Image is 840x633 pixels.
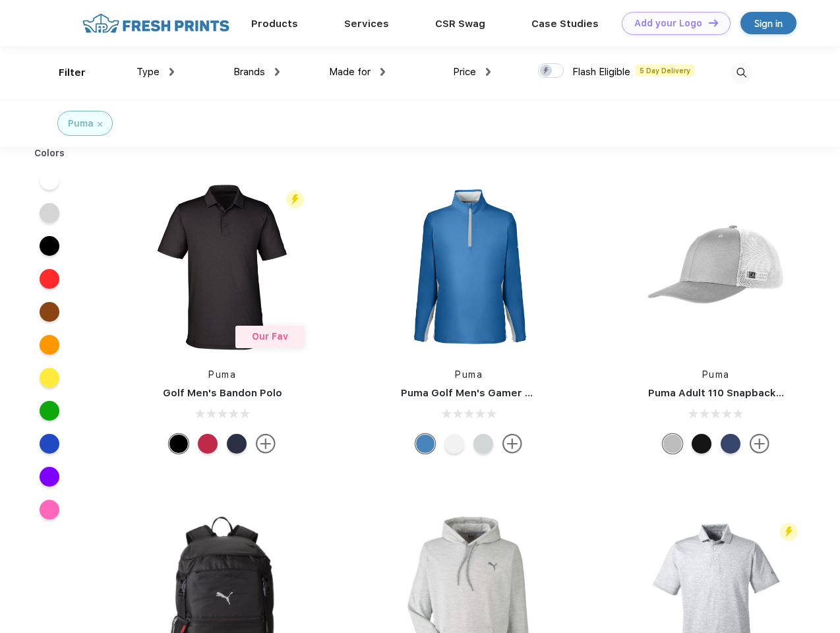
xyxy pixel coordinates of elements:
[636,65,694,76] span: 5 Day Delivery
[750,434,769,454] img: more.svg
[692,434,711,454] div: Pma Blk with Pma Blk
[453,66,476,78] span: Price
[135,179,310,355] img: func=resize&h=266
[68,117,94,131] div: Puma
[731,62,752,84] img: desktop_search.svg
[502,434,522,454] img: more.svg
[275,68,280,76] img: dropdown.png
[401,387,609,399] a: Puma Golf Men's Gamer Golf Quarter-Zip
[227,434,247,454] div: Navy Blazer
[572,66,630,78] span: Flash Eligible
[628,179,804,355] img: func=resize&h=266
[381,179,556,355] img: func=resize&h=266
[709,19,718,26] img: DT
[344,18,389,30] a: Services
[208,369,236,380] a: Puma
[435,18,485,30] a: CSR Swag
[252,331,288,342] span: Our Fav
[169,434,189,454] div: Puma Black
[251,18,298,30] a: Products
[256,434,276,454] img: more.svg
[198,434,218,454] div: Ski Patrol
[486,68,491,76] img: dropdown.png
[286,191,304,208] img: flash_active_toggle.svg
[455,369,483,380] a: Puma
[233,66,265,78] span: Brands
[380,68,385,76] img: dropdown.png
[98,122,102,127] img: filter_cancel.svg
[136,66,160,78] span: Type
[740,12,796,34] a: Sign in
[721,434,740,454] div: Peacoat with Qut Shd
[24,146,75,160] div: Colors
[780,523,798,541] img: flash_active_toggle.svg
[634,18,702,29] div: Add your Logo
[329,66,371,78] span: Made for
[754,16,783,31] div: Sign in
[444,434,464,454] div: Bright White
[702,369,730,380] a: Puma
[663,434,682,454] div: Quarry with Brt Whit
[59,65,86,80] div: Filter
[169,68,174,76] img: dropdown.png
[473,434,493,454] div: High Rise
[415,434,435,454] div: Bright Cobalt
[163,387,282,399] a: Golf Men's Bandon Polo
[78,12,233,35] img: fo%20logo%202.webp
